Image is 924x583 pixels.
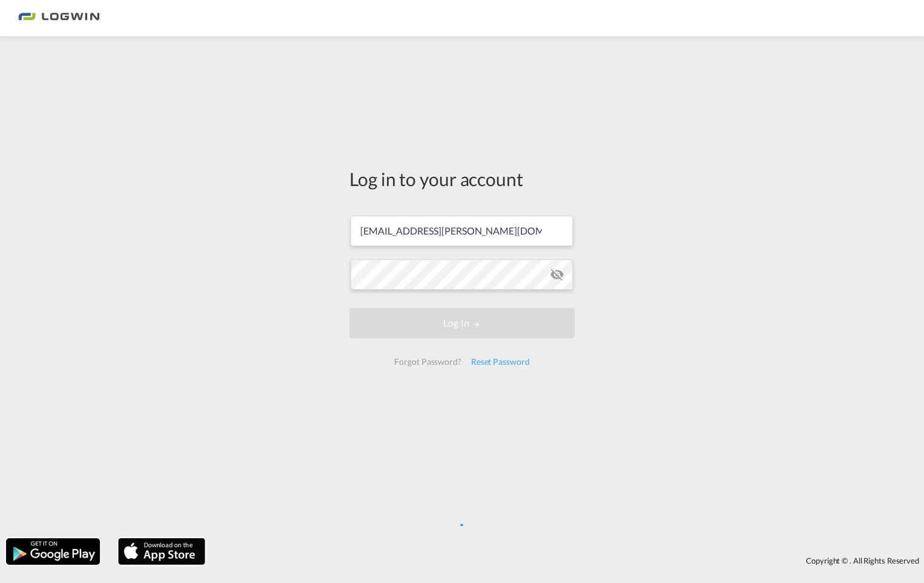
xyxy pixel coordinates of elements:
[211,550,924,571] div: Copyright © . All Rights Reserved
[389,351,466,373] div: Forgot Password?
[351,216,573,246] input: Enter email/phone number
[18,5,100,32] img: bc73a0e0d8c111efacd525e4c8ad7d32.png
[5,537,101,566] img: google.png
[117,537,206,566] img: apple.png
[466,351,535,373] div: Reset Password
[349,308,575,338] button: LOGIN
[550,267,564,282] md-icon: icon-eye-off
[349,166,575,192] div: Log in to your account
